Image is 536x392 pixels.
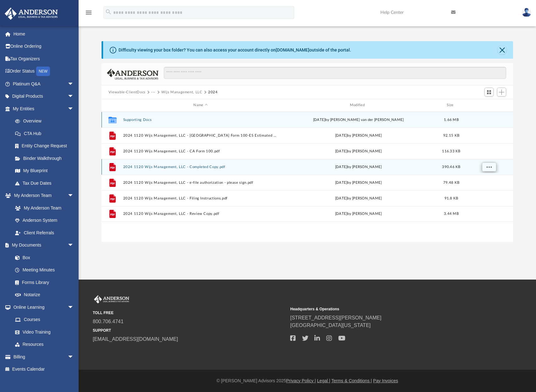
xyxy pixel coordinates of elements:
[522,8,531,17] img: User Pic
[68,90,80,103] span: arrow_drop_down
[119,47,351,53] div: Difficulty viewing your box folder? You can also access your account directly on outside of the p...
[281,180,436,185] div: [DATE] by [PERSON_NAME]
[4,102,83,115] a: My Entitiesarrow_drop_down
[93,310,286,316] small: TOLL FREE
[105,8,112,15] i: search
[9,177,83,189] a: Tax Due Dates
[123,212,278,216] button: 2024 1120 Wijs Management, LLC - Review Copy.pdf
[123,118,278,122] button: Supporting Docs
[4,239,80,252] a: My Documentsarrow_drop_down
[281,211,436,217] div: [DATE] by [PERSON_NAME]
[331,378,372,383] a: Terms & Conditions |
[9,289,80,301] a: Notarize
[9,202,77,214] a: My Anderson Team
[498,46,506,54] button: Close
[9,264,80,276] a: Meeting Minutes
[68,351,80,363] span: arrow_drop_down
[123,102,278,108] div: Name
[276,47,309,52] a: [DOMAIN_NAME]
[444,118,459,121] span: 1.66 MB
[9,140,83,152] a: Entity Change Request
[9,326,77,338] a: Video Training
[484,88,494,96] button: Switch to Grid View
[9,226,80,239] a: Client Referrals
[93,336,178,342] a: [EMAIL_ADDRESS][DOMAIN_NAME]
[36,67,50,76] div: NEW
[93,319,124,324] a: 800.706.4741
[9,165,80,177] a: My Blueprint
[68,301,80,314] span: arrow_drop_down
[68,78,80,90] span: arrow_drop_down
[85,9,92,16] i: menu
[9,338,80,351] a: Resources
[9,127,83,140] a: CTA Hub
[104,102,120,108] div: id
[443,181,459,184] span: 79.48 KB
[4,52,83,65] a: Tax Organizers
[4,90,83,103] a: Digital Productsarrow_drop_down
[123,196,278,200] button: 2024 1120 Wijs Management, LLC - Filing Instructions.pdf
[4,351,83,363] a: Billingarrow_drop_down
[93,328,286,333] small: SUPPORT
[161,90,202,95] button: Wijs Management, LLC
[4,65,83,78] a: Order StatusNEW
[68,102,80,115] span: arrow_drop_down
[286,378,316,383] a: Privacy Policy |
[4,189,80,202] a: My Anderson Teamarrow_drop_down
[108,90,146,95] button: Viewable-ClientDocs
[444,196,458,200] span: 91.8 KB
[317,378,330,383] a: Legal |
[151,90,155,95] button: ···
[281,117,436,122] div: [DATE] by [PERSON_NAME] van der [PERSON_NAME]
[9,313,80,326] a: Courses
[9,214,80,227] a: Anderson System
[281,133,436,138] div: [DATE] by [PERSON_NAME]
[208,90,218,95] button: 2024
[123,133,278,138] button: 2024 1120 Wijs Management, LLC - [GEOGRAPHIC_DATA] Form 100-ES Estimated Tax Payment.pdf
[9,152,83,165] a: Binder Walkthrough
[290,315,381,320] a: [STREET_ADDRESS][PERSON_NAME]
[467,102,511,108] div: id
[9,276,77,289] a: Forms Library
[281,195,436,201] div: [DATE] by [PERSON_NAME]
[4,363,83,376] a: Events Calendar
[164,67,506,79] input: Search files and folders
[85,12,92,16] a: menu
[79,378,536,384] div: © [PERSON_NAME] Advisors 2025
[4,28,83,40] a: Home
[9,251,77,264] a: Box
[281,164,436,170] div: [DATE] by [PERSON_NAME]
[93,295,130,303] img: Anderson Advisors Platinum Portal
[68,189,80,202] span: arrow_drop_down
[443,133,459,137] span: 92.15 KB
[3,8,60,20] img: Anderson Advisors Platinum Portal
[281,148,436,154] div: [DATE] by [PERSON_NAME]
[497,88,506,96] button: Add
[281,102,436,108] div: Modified
[444,212,459,215] span: 3.44 MB
[4,301,80,313] a: Online Learningarrow_drop_down
[68,239,80,252] span: arrow_drop_down
[123,181,278,185] button: 2024 1120 Wijs Management, LLC - e-file authorization - please sign.pdf
[373,378,398,383] a: Pay Invoices
[442,149,460,153] span: 116.33 KB
[123,149,278,153] button: 2024 1120 Wijs Management, LLC - CA Form 100.pdf
[442,165,460,168] span: 390.46 KB
[482,162,496,171] button: More options
[102,112,513,242] div: grid
[290,323,371,328] a: [GEOGRAPHIC_DATA][US_STATE]
[9,115,83,128] a: Overview
[123,165,278,169] button: 2024 1120 Wijs Management, LLC - Completed Copy.pdf
[4,78,83,90] a: Platinum Q&Aarrow_drop_down
[4,40,83,53] a: Online Ordering
[439,102,464,108] div: Size
[290,306,483,312] small: Headquarters & Operations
